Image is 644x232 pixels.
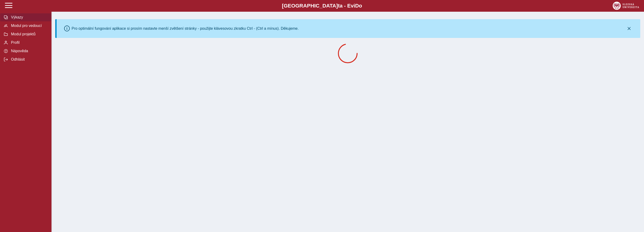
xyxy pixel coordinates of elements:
span: t [338,3,340,9]
img: logo_web_su.png [613,2,639,10]
div: Pro optimální fungování aplikace si prosím nastavte menší zvětšení stránky - použijte klávesovou ... [72,26,299,31]
span: Výkazy [10,15,48,19]
span: D [355,3,359,9]
span: Modul projektů [10,32,48,36]
span: o [359,3,362,9]
span: Modul pro vedoucí [10,24,48,28]
span: Odhlásit [10,57,48,62]
b: [GEOGRAPHIC_DATA] a - Evi [14,3,630,9]
span: Profil [10,41,48,45]
span: Nápověda [10,49,48,53]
